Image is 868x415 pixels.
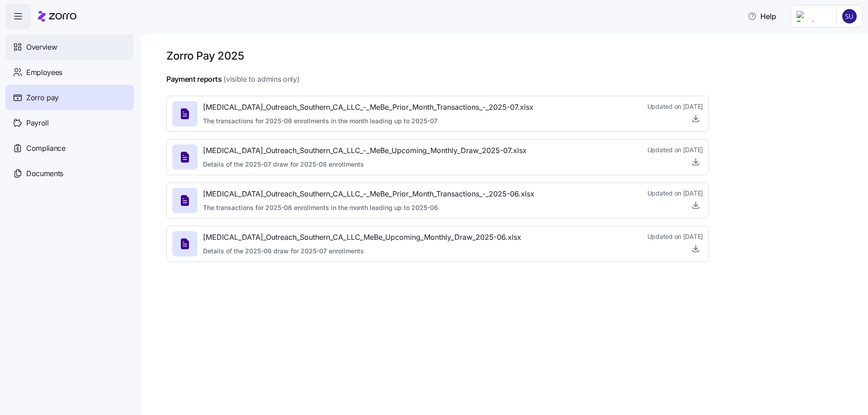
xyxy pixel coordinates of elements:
[203,188,534,200] span: [MEDICAL_DATA]_Outreach_Southern_CA_LLC_-_MeBe_Prior_Month_Transactions_-_2025-06.xlsx
[203,102,533,113] span: [MEDICAL_DATA]_Outreach_Southern_CA_LLC_-_MeBe_Prior_Month_Transactions_-_2025-07.xlsx
[203,203,534,212] span: The transactions for 2025-06 enrollments in the month leading up to 2025-06
[26,42,57,53] span: Overview
[166,49,244,63] h1: Zorro Pay 2025
[5,85,134,110] a: Zorro pay
[26,168,63,179] span: Documents
[797,11,829,22] img: Employer logo
[5,60,134,85] a: Employees
[647,189,703,198] span: Updated on [DATE]
[203,247,521,256] span: Details of the 2025-06 draw for 2025-07 enrollments
[203,145,527,156] span: [MEDICAL_DATA]_Outreach_Southern_CA_LLC_-_MeBe_Upcoming_Monthly_Draw_2025-07.xlsx
[5,34,134,60] a: Overview
[748,11,776,22] span: Help
[741,7,783,25] button: Help
[223,74,299,85] span: (visible to admins only)
[5,110,134,135] a: Payroll
[26,143,66,154] span: Compliance
[5,135,134,161] a: Compliance
[203,232,521,243] span: [MEDICAL_DATA]_Outreach_Southern_CA_LLC_MeBe_Upcoming_Monthly_Draw_2025-06.xlsx
[842,9,857,23] img: ad8ebc2f43f7e861638c60665e15b6a2
[26,67,62,78] span: Employees
[203,117,533,126] span: The transactions for 2025-06 enrollments in the month leading up to 2025-07
[26,92,59,103] span: Zorro pay
[26,117,49,129] span: Payroll
[647,102,703,111] span: Updated on [DATE]
[647,232,703,241] span: Updated on [DATE]
[647,145,703,154] span: Updated on [DATE]
[5,161,134,186] a: Documents
[203,160,527,169] span: Details of the 2025-07 draw for 2025-08 enrollments
[166,74,222,84] h4: Payment reports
